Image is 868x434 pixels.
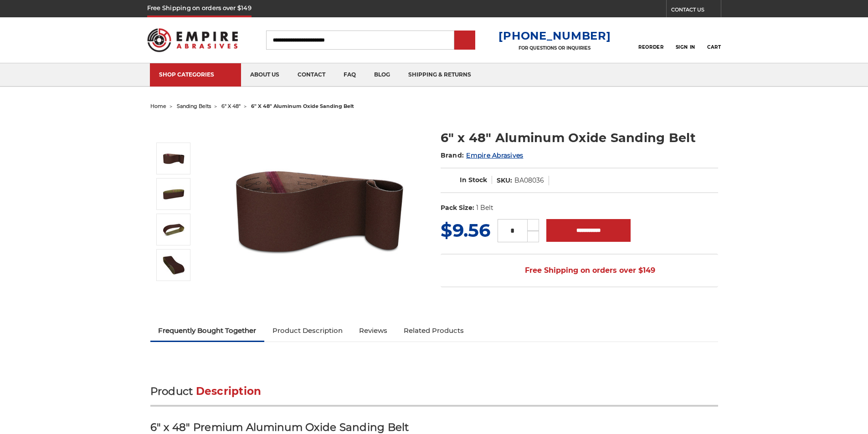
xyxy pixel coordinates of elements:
[196,385,262,398] span: Description
[460,176,487,184] span: In Stock
[395,321,472,341] a: Related Products
[251,103,354,109] span: 6" x 48" aluminum oxide sanding belt
[228,119,411,301] img: 6" x 48" Aluminum Oxide Sanding Belt
[498,29,611,42] a: [PHONE_NUMBER]
[676,44,695,50] span: Sign In
[399,63,480,87] a: shipping & returns
[466,151,523,159] a: Empire Abrasives
[707,30,721,50] a: Cart
[221,103,241,109] a: 6" x 48"
[334,63,365,87] a: faq
[638,30,663,50] a: Reorder
[503,261,655,280] span: Free Shipping on orders over $149
[150,103,166,109] a: home
[162,147,185,170] img: 6" x 48" Aluminum Oxide Sanding Belt
[671,5,721,17] a: CONTACT US
[162,218,185,241] img: 6" x 48" Sanding Belt - Aluminum Oxide
[351,321,395,341] a: Reviews
[441,151,464,159] span: Brand:
[147,22,238,58] img: Empire Abrasives
[365,63,399,87] a: blog
[456,31,474,50] input: Submit
[177,103,211,109] a: sanding belts
[162,183,185,205] img: 6" x 48" AOX Sanding Belt
[441,203,474,213] dt: Pack Size:
[441,219,490,241] span: $9.56
[159,71,232,78] div: SHOP CATEGORIES
[163,283,185,302] button: Next
[264,321,351,341] a: Product Description
[638,44,663,50] span: Reorder
[498,45,611,51] p: FOR QUESTIONS OR INQUIRIES
[288,63,334,87] a: contact
[150,385,193,398] span: Product
[150,321,265,341] a: Frequently Bought Together
[241,63,288,87] a: about us
[162,254,185,276] img: 6" x 48" Sanding Belt - AOX
[707,44,721,50] span: Cart
[476,203,493,213] dd: 1 Belt
[514,176,544,185] dd: BA08036
[163,123,185,143] button: Previous
[441,129,718,147] h1: 6" x 48" Aluminum Oxide Sanding Belt
[497,176,512,185] dt: SKU:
